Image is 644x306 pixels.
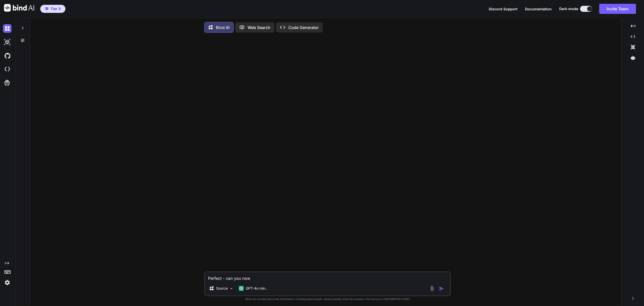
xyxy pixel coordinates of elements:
img: premium [45,7,49,10]
span: Tier 3 [51,6,61,11]
img: Pick Models [229,286,233,291]
img: darkAi-studio [3,38,12,46]
button: Invite Team [599,4,636,14]
p: Bind can provide inaccurate information, including about people. Always double-check its answers.... [204,297,451,301]
button: premiumTier 3 [40,5,65,13]
img: cloudideIcon [3,65,12,74]
img: githubDark [3,51,12,60]
img: settings [3,278,12,287]
p: GPT-4o min.. [246,286,267,291]
img: GPT-4o mini [239,286,244,291]
img: darkChat [3,24,12,33]
span: Documentation [525,7,552,11]
p: Web Search [248,24,270,30]
button: Discord Support [489,6,517,12]
button: Documentation [525,6,552,12]
textarea: Perfect - can you now [205,272,450,281]
img: attachment [429,286,435,291]
p: Source [216,286,228,291]
img: icon [439,286,444,291]
p: Bind AI [216,24,229,30]
span: Discord Support [489,7,517,11]
p: Code Generator [288,24,319,30]
img: Bind AI [4,4,34,12]
span: Dark mode [559,6,578,11]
